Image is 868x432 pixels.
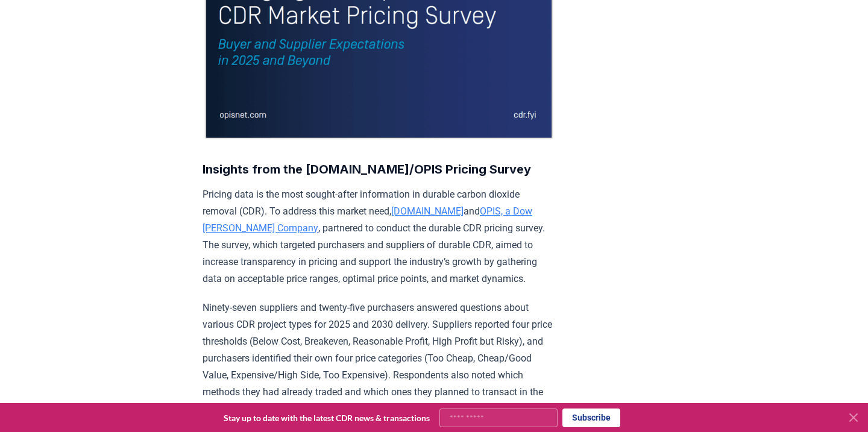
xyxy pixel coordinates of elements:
a: [DOMAIN_NAME] [391,205,464,217]
strong: Insights from the [DOMAIN_NAME]/OPIS Pricing Survey [203,162,531,177]
p: Pricing data is the most sought-after information in durable carbon dioxide removal (CDR). To add... [203,186,555,287]
a: OPIS, a Dow [PERSON_NAME] Company [203,205,532,234]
